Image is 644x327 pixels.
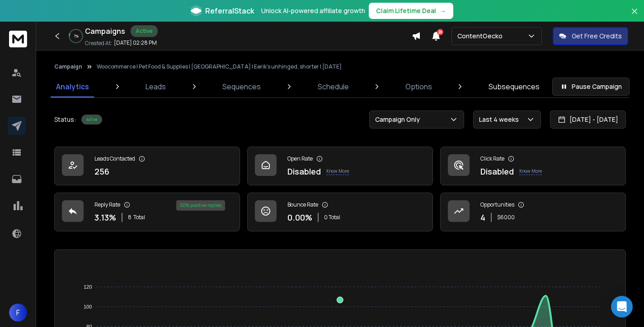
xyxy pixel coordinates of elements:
div: 50 % positive replies [176,200,225,211]
button: Campaign [54,63,82,70]
p: Know More [519,168,542,175]
p: Campaign Only [375,115,423,124]
p: Schedule [318,81,349,92]
button: Get Free Credits [553,27,628,45]
p: Open Rate [287,155,313,162]
a: Leads [140,76,171,97]
button: Close banner [629,5,640,27]
a: Opportunities4$6000 [440,193,626,231]
span: Total [133,214,145,221]
button: Claim Lifetime Deal→ [369,3,453,19]
button: F [9,304,27,322]
tspan: 120 [84,284,92,290]
a: Subsequences [483,76,545,97]
p: 4 [480,211,485,224]
p: 0.00 % [287,211,312,224]
p: Status: [54,115,76,124]
a: Leads Contacted256 [54,147,240,185]
p: Disabled [287,165,321,178]
div: Open Intercom Messenger [611,296,633,318]
p: Leads [146,81,166,92]
p: [DATE] 02:28 PM [114,39,157,46]
span: 8 [128,214,132,221]
p: Click Rate [480,155,504,162]
tspan: 100 [84,304,92,309]
p: Reply Rate [94,201,120,208]
a: Analytics [51,76,94,97]
a: Sequences [217,76,266,97]
a: Open RateDisabledKnow More [247,147,433,185]
p: Bounce Rate [287,201,318,208]
span: ReferralStack [205,5,254,16]
button: Pause Campaign [552,78,630,96]
p: Get Free Credits [572,32,622,41]
p: Unlock AI-powered affiliate growth [261,6,365,15]
a: Click RateDisabledKnow More [440,147,626,185]
p: Woocommerce | Pet Food & Supplies | [GEOGRAPHIC_DATA] | Eerik's unhinged, shorter | [DATE] [97,63,342,70]
button: [DATE] - [DATE] [550,111,626,129]
span: → [440,6,446,15]
p: 3.13 % [94,211,116,224]
span: 28 [437,29,443,35]
p: $ 6000 [497,214,515,221]
p: 256 [94,165,109,178]
p: ContentGecko [457,32,506,41]
p: Leads Contacted [94,155,135,162]
p: Sequences [222,81,261,92]
p: 0 Total [324,214,340,221]
div: Active [81,115,102,124]
p: Created At: [85,40,112,47]
p: Know More [326,168,349,175]
p: Subsequences [489,81,540,92]
p: 7 % [74,33,79,39]
a: Options [400,76,437,97]
p: Disabled [480,165,514,178]
a: Schedule [312,76,354,97]
a: Reply Rate3.13%8Total50% positive replies [54,193,240,231]
a: Bounce Rate0.00%0 Total [247,193,433,231]
h1: Campaigns [85,26,125,37]
p: Analytics [56,81,89,92]
p: Options [405,81,432,92]
p: Last 4 weeks [479,115,522,124]
div: Active [131,25,158,37]
p: Opportunities [480,201,514,208]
